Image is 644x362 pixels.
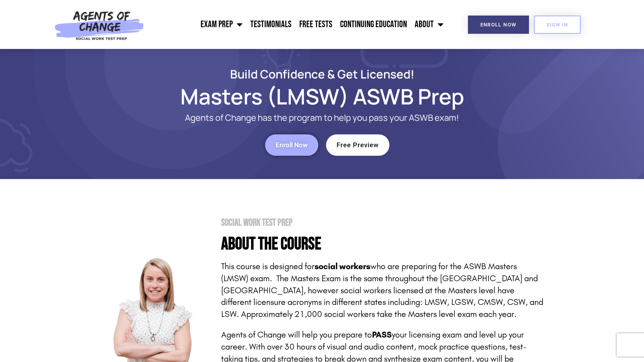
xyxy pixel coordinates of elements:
strong: PASS [372,330,392,340]
a: Testimonials [246,15,295,34]
span: Free Preview [337,142,379,148]
h2: Build Confidence & Get Licensed! [101,68,544,80]
p: This course is designed for who are preparing for the ASWB Masters (LMSW) exam. The Masters Exam ... [221,261,544,320]
span: Enroll Now [276,142,308,148]
strong: social workers [314,261,370,271]
a: About [411,15,447,34]
a: Exam Prep [197,15,246,34]
h4: About the Course [221,235,544,253]
a: SIGN IN [534,16,581,34]
a: Continuing Education [336,15,411,34]
p: Agents of Change has the program to help you pass your ASWB exam! [132,113,513,123]
nav: Menu [148,15,447,34]
h2: Social Work Test Prep [221,218,544,228]
a: Enroll Now [265,134,318,156]
h1: Masters (LMSW) ASWB Prep [101,87,544,105]
a: Free Tests [295,15,336,34]
a: Enroll Now [468,16,529,34]
span: Enroll Now [480,22,517,27]
span: SIGN IN [546,22,568,27]
a: Free Preview [326,134,389,156]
